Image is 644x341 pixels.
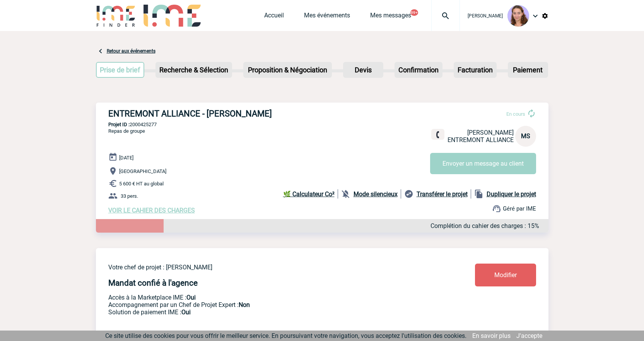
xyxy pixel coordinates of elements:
[121,193,138,199] span: 33 pers.
[264,12,284,22] a: Accueil
[119,155,133,161] span: [DATE]
[107,48,155,54] a: Retour aux événements
[354,190,398,198] b: Mode silencieux
[283,190,335,198] b: 🌿 Calculateur Co²
[430,153,536,174] button: Envoyer un message au client
[503,205,536,212] span: Géré par IME
[521,132,530,140] span: MS
[108,308,429,316] p: Conformité aux process achat client, Prise en charge de la facturation, Mutualisation de plusieur...
[108,278,198,288] h4: Mandat confié à l'agence
[454,63,496,77] p: Facturation
[119,168,166,174] span: [GEOGRAPHIC_DATA]
[467,129,514,136] span: [PERSON_NAME]
[507,5,529,27] img: 101030-1.png
[156,63,231,77] p: Recherche & Sélection
[108,207,195,214] a: VOIR LE CAHIER DES CHARGES
[417,190,468,198] b: Transférer le projet
[108,109,340,118] h3: ENTREMONT ALLIANCE - [PERSON_NAME]
[96,5,136,27] img: IME-Finder
[283,189,338,199] a: 🌿 Calculateur Co²
[244,63,331,77] p: Proposition & Négociation
[108,294,429,301] p: Accès à la Marketplace IME :
[181,308,191,316] b: Oui
[108,264,429,271] p: Votre chef de projet : [PERSON_NAME]
[344,63,383,77] p: Devis
[474,189,483,199] img: file_copy-black-24dp.png
[468,13,503,19] span: [PERSON_NAME]
[186,294,196,301] b: Oui
[395,63,442,77] p: Confirmation
[304,12,350,22] a: Mes événements
[506,111,525,117] span: En cours
[239,301,250,308] b: Non
[119,181,164,187] span: 5 600 € HT au global
[492,204,501,213] img: support.png
[494,271,517,279] span: Modifier
[434,131,441,138] img: fixe.png
[509,63,547,77] p: Paiement
[108,128,145,134] span: Repas de groupe
[108,122,130,127] b: Projet ID :
[370,12,411,22] a: Mes messages
[516,332,542,339] a: J'accepte
[410,9,418,16] button: 99+
[96,122,548,127] p: 2000425277
[97,63,144,77] p: Prise de brief
[472,332,511,339] a: En savoir plus
[105,332,466,339] span: Ce site utilise des cookies pour vous offrir le meilleur service. En poursuivant votre navigation...
[487,190,536,198] b: Dupliquer le projet
[108,301,429,308] p: Prestation payante
[448,136,514,144] span: ENTREMONT ALLIANCE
